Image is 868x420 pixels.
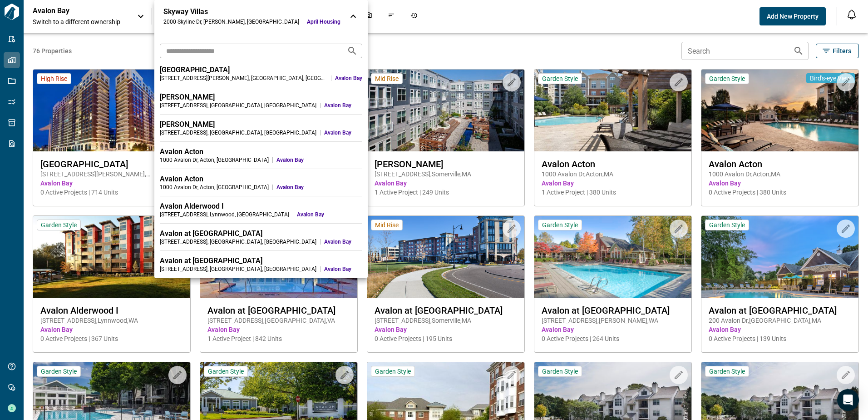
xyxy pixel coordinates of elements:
div: [PERSON_NAME] [160,93,362,102]
div: [PERSON_NAME] [160,120,362,129]
div: [STREET_ADDRESS] , [GEOGRAPHIC_DATA] , [GEOGRAPHIC_DATA] [160,265,316,273]
div: Avalon at [GEOGRAPHIC_DATA] [160,229,362,238]
div: [STREET_ADDRESS] , Lynnwood , [GEOGRAPHIC_DATA] [160,211,289,218]
div: [STREET_ADDRESS] , [GEOGRAPHIC_DATA] , [GEOGRAPHIC_DATA] [160,129,316,136]
div: 2000 Skyline Dr , [PERSON_NAME] , [GEOGRAPHIC_DATA] [163,18,299,25]
div: [GEOGRAPHIC_DATA] [160,65,362,75]
div: [STREET_ADDRESS][PERSON_NAME] , [GEOGRAPHIC_DATA] , [GEOGRAPHIC_DATA] [160,75,327,82]
div: [STREET_ADDRESS] , [GEOGRAPHIC_DATA] , [GEOGRAPHIC_DATA] [160,238,316,245]
span: Avalon Bay [324,129,362,136]
span: Avalon Bay [276,184,362,191]
div: Open Intercom Messenger [837,389,859,411]
div: Avalon at [GEOGRAPHIC_DATA] [160,256,362,265]
div: Skyway Villas [163,7,340,16]
div: Avalon Alderwood I [160,202,362,211]
div: Avalon Acton [160,175,362,184]
button: Search projects [343,42,361,60]
div: 1000 Avalon Dr , Acton , [GEOGRAPHIC_DATA] [160,184,269,191]
span: Avalon Bay [324,102,362,109]
div: 1000 Avalon Dr , Acton , [GEOGRAPHIC_DATA] [160,156,269,164]
span: Avalon Bay [324,265,362,273]
div: [STREET_ADDRESS] , [GEOGRAPHIC_DATA] , [GEOGRAPHIC_DATA] [160,102,316,109]
span: Avalon Bay [324,238,362,245]
span: Avalon Bay [335,75,362,82]
span: Avalon Bay [297,211,362,218]
div: Avalon Acton [160,147,362,156]
span: April Housing [307,18,340,25]
span: Avalon Bay [276,156,362,164]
